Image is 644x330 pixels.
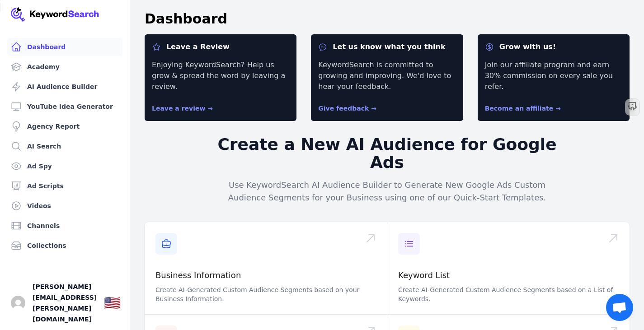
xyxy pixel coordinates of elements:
[7,217,122,235] a: Channels
[7,237,122,255] a: Collections
[7,137,122,155] a: AI Search
[152,42,289,52] dt: Leave a Review
[485,60,622,92] p: Join our affiliate program and earn 30% commission on every sale you refer.
[214,179,561,204] p: Use KeywordSearch AI Audience Builder to Generate New Google Ads Custom Audience Segments for you...
[104,295,121,311] div: 🇺🇸
[152,60,289,92] p: Enjoying KeywordSearch? Help us grow & spread the word by leaving a review.
[33,281,97,325] span: [PERSON_NAME][EMAIL_ADDRESS][PERSON_NAME][DOMAIN_NAME]
[555,105,561,112] span: →
[318,60,456,92] p: KeywordSearch is committed to growing and improving. We'd love to hear your feedback.
[11,7,99,22] img: Your Company
[398,270,450,280] a: Keyword List
[207,105,213,112] span: →
[485,105,561,112] a: Become an affiliate
[371,105,376,112] span: →
[145,11,227,27] h1: Dashboard
[11,296,25,310] button: Open user button
[485,42,622,52] dt: Grow with us!
[104,294,121,312] button: 🇺🇸
[7,157,122,175] a: Ad Spy
[7,58,122,76] a: Academy
[7,177,122,195] a: Ad Scripts
[606,294,633,321] div: Open chat
[7,78,122,96] a: AI Audience Builder
[318,105,376,112] a: Give feedback
[7,38,122,56] a: Dashboard
[7,197,122,215] a: Videos
[152,105,213,112] a: Leave a review
[7,117,122,135] a: Agency Report
[7,98,122,116] a: YouTube Idea Generator
[214,135,561,172] h2: Create a New AI Audience for Google Ads
[318,42,456,52] dt: Let us know what you think
[155,270,241,280] a: Business Information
